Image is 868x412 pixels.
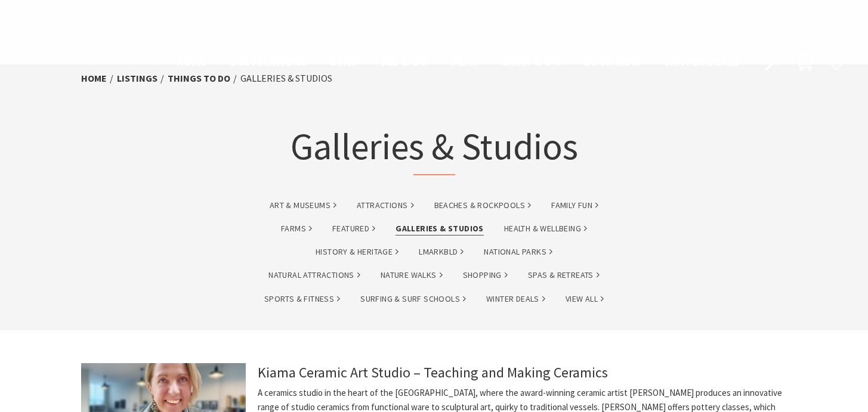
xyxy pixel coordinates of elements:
a: Galleries & Studios [396,222,484,236]
span: Destinations [230,54,307,69]
a: Art & Museums [270,199,336,212]
a: History & Heritage [316,245,399,259]
a: Shopping [463,268,508,282]
a: View All [566,292,604,306]
a: Health & Wellbeing [504,222,587,236]
a: Family Fun [551,199,598,212]
h1: Galleries & Studios [291,92,578,175]
a: Sports & Fitness [264,292,340,306]
a: National Parks [484,245,552,259]
a: Spas & Retreats [528,268,600,282]
a: Winter Deals [486,292,545,306]
a: lmarkbld [419,245,464,259]
span: Stay [330,54,357,69]
a: Beaches & Rockpools [434,199,532,212]
a: Attractions [357,199,413,212]
span: Plan [452,54,478,69]
span: What’s On [502,54,560,69]
span: Book now [584,54,641,69]
a: Kiama Ceramic Art Studio – Teaching and Making Ceramics [258,363,608,382]
a: Featured [332,222,375,236]
span: Home [177,54,207,69]
a: Natural Attractions [268,268,360,282]
span: See & Do [381,54,428,69]
a: Surfing & Surf Schools [360,292,466,306]
nav: Main Menu [165,52,751,72]
span: Winter Deals [665,54,739,69]
a: Nature Walks [381,268,443,282]
a: Farms [281,222,312,236]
